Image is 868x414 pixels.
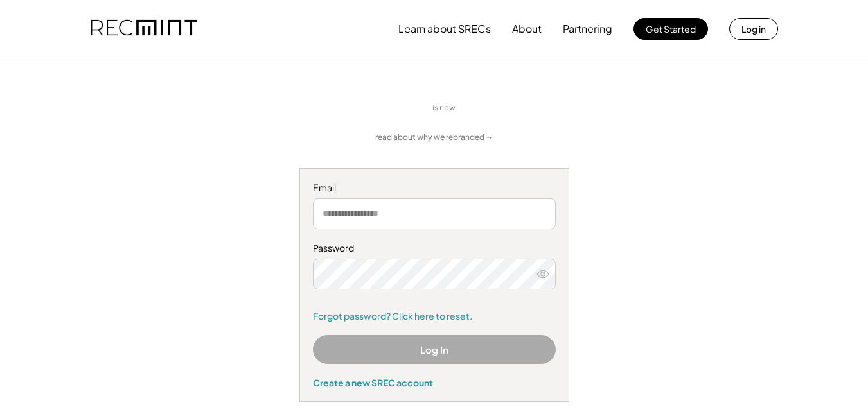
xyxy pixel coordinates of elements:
[563,16,612,42] button: Partnering
[375,132,493,143] a: read about why we rebranded →
[91,7,197,51] img: recmint-logotype%403x.png
[313,335,556,364] button: Log In
[398,16,491,42] button: Learn about SRECs
[472,101,562,115] img: yH5BAEAAAAALAAAAAABAAEAAAIBRAA7
[313,310,556,323] a: Forgot password? Click here to reset.
[633,18,708,40] button: Get Started
[307,91,423,126] img: yH5BAEAAAAALAAAAAABAAEAAAIBRAA7
[313,377,556,388] div: Create a new SREC account
[729,18,778,40] button: Log in
[429,103,465,114] div: is now
[313,182,556,194] div: Email
[313,242,556,255] div: Password
[512,16,542,42] button: About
